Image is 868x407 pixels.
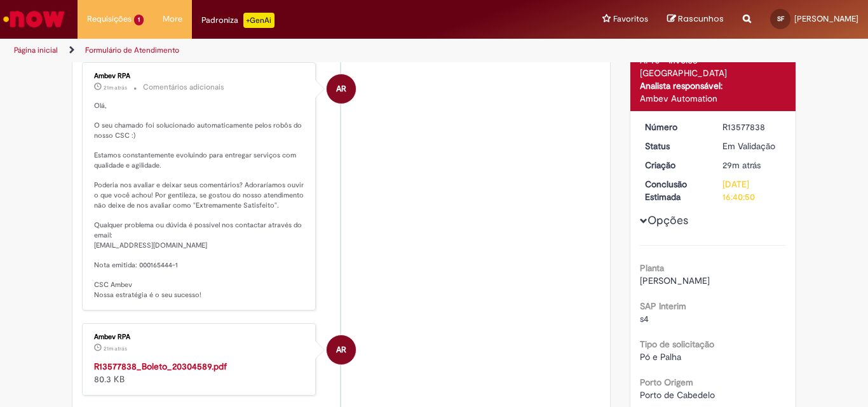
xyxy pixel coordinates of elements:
span: 29m atrás [722,159,761,171]
div: Ambev Automation [640,92,787,105]
span: 1 [134,15,144,25]
b: Porto Origem [640,377,693,388]
time: 29/09/2025 15:49:23 [104,345,127,352]
div: Ambev RPA [94,333,306,341]
b: Planta [640,262,664,274]
span: [PERSON_NAME] [640,275,710,286]
ul: Trilhas de página [10,39,569,62]
p: Olá, O seu chamado foi solucionado automaticamente pelos robôs do nosso CSC :) Estamos constantem... [94,101,306,300]
small: Comentários adicionais [143,82,224,93]
b: SAP Interim [640,300,686,312]
span: Favoritos [613,13,648,25]
span: 21m atrás [104,345,127,352]
div: [DATE] 16:40:50 [722,178,782,203]
span: Requisições [87,13,132,25]
dt: Número [635,121,714,133]
dt: Criação [635,159,714,171]
span: More [163,13,182,25]
span: AR [336,74,346,104]
div: 80.3 KB [94,360,306,385]
a: R13577838_Boleto_20304589.pdf [94,361,227,372]
div: Ambev RPA [327,74,356,103]
dt: Conclusão Estimada [635,178,714,203]
div: APFJ - Invoice - [GEOGRAPHIC_DATA] [640,54,787,79]
div: R13577838 [722,121,782,133]
div: 29/09/2025 15:40:46 [722,159,782,171]
time: 29/09/2025 15:49:24 [104,84,127,91]
a: Página inicial [14,45,58,55]
span: [PERSON_NAME] [794,13,858,24]
p: +GenAi [243,13,275,28]
span: Rascunhos [678,13,724,25]
div: Em Validação [722,140,782,152]
div: Padroniza [201,13,275,28]
a: Rascunhos [667,13,724,25]
span: SF [777,15,784,23]
div: Analista responsável: [640,79,787,92]
div: Ambev RPA [327,335,356,364]
span: AR [336,335,346,365]
span: Porto de Cabedelo [640,389,715,401]
span: s4 [640,313,649,324]
span: 21m atrás [104,84,127,91]
div: Ambev RPA [94,72,306,80]
b: Tipo de solicitação [640,338,714,350]
a: Formulário de Atendimento [85,45,179,55]
dt: Status [635,140,714,152]
span: Pó e Palha [640,351,681,363]
time: 29/09/2025 15:40:46 [722,159,761,171]
img: ServiceNow [1,6,67,32]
